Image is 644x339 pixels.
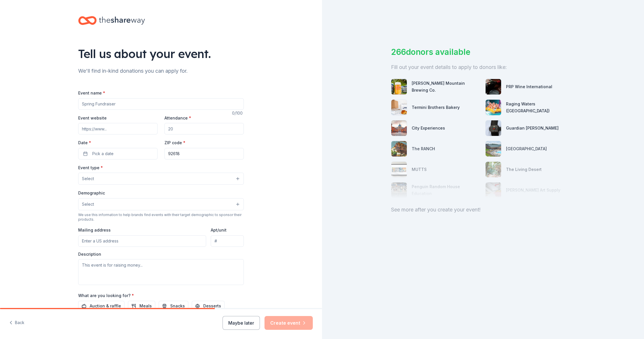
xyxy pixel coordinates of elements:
button: Pick a date [78,148,158,159]
div: City Experiences [412,125,445,132]
label: ZIP code [164,140,185,146]
button: Maybe later [223,316,260,330]
button: Desserts [192,301,225,311]
button: Select [78,198,244,210]
div: Raging Waters ([GEOGRAPHIC_DATA]) [506,101,575,114]
label: Description [78,251,101,257]
img: photo for Figueroa Mountain Brewing Co. [391,79,407,95]
div: We use this information to help brands find events with their target demographic to sponsor their... [78,213,244,222]
div: See more after you create your event! [391,205,575,214]
div: 266 donors available [391,46,575,58]
img: photo for City Experiences [391,120,407,136]
div: Fill out your event details to apply to donors like: [391,63,575,72]
div: Guardian [PERSON_NAME] [506,125,559,132]
button: Select [78,173,244,185]
img: photo for Guardian Angel Device [486,120,501,136]
label: Event website [78,115,107,121]
button: Auction & raffle [78,301,124,311]
input: 12345 (U.S. only) [164,148,244,159]
input: 20 [164,123,244,134]
input: Spring Fundraiser [78,98,244,110]
span: Select [82,175,94,182]
label: Event name [78,90,105,96]
span: Snacks [170,303,185,309]
img: photo for PRP Wine International [486,79,501,95]
span: Auction & raffle [90,303,121,309]
label: What are you looking for? [78,293,134,298]
input: https://www... [78,123,158,134]
div: [PERSON_NAME] Mountain Brewing Co. [412,80,481,94]
label: Apt/unit [211,227,227,233]
div: PRP Wine International [506,83,552,90]
div: We'll find in-kind donations you can apply for. [78,66,244,76]
span: Desserts [203,303,221,309]
label: Date [78,140,158,146]
label: Mailing address [78,227,111,233]
div: Tell us about your event. [78,46,244,62]
img: photo for Termini Brothers Bakery [391,100,407,115]
div: Termini Brothers Bakery [412,104,460,111]
span: Pick a date [92,150,114,157]
label: Event type [78,165,103,171]
span: Select [82,201,94,208]
span: Meals [139,303,152,309]
input: # [211,235,244,247]
input: Enter a US address [78,235,206,247]
label: Demographic [78,190,105,196]
button: Snacks [159,301,188,311]
img: photo for Raging Waters (Los Angeles) [486,100,501,115]
button: Meals [128,301,155,311]
label: Attendance [164,115,191,121]
div: 0 /100 [232,110,244,117]
button: Back [9,317,24,329]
